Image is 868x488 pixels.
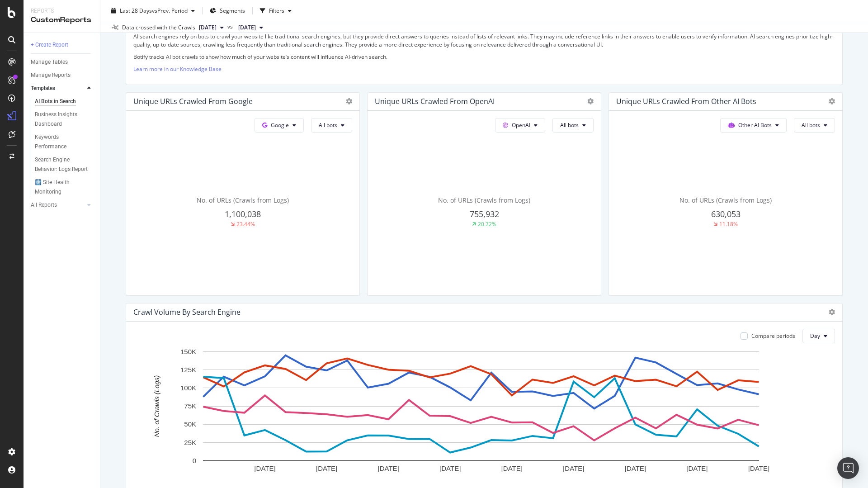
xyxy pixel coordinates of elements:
text: [DATE] [625,464,646,472]
a: Manage Reports [31,71,94,80]
p: AI search engines rely on bots to crawl your website like traditional search engines, but they pr... [133,33,835,48]
div: All Reports [31,200,57,210]
svg: A chart. [133,347,828,483]
a: Templates [31,84,85,93]
span: Other AI Bots [738,121,772,129]
span: All bots [319,121,337,129]
div: 23.44% [236,220,255,228]
a: Search Engine Behavior: Logs Report [35,155,94,174]
button: Segments [206,4,249,18]
span: 1,100,038 [225,208,261,219]
div: 20.72% [478,220,496,228]
a: Learn more in our Knowledge Base [133,65,222,73]
span: 2025 Sep. 1st [238,24,256,32]
text: 125K [180,366,196,374]
span: 630,053 [711,208,741,219]
div: Search Engine Behavior: Logs Report [35,155,88,174]
div: How AI search engines differ from traditional search enginesAI search engines rely on bots to cra... [126,2,843,85]
div: Unique URLs Crawled from OpenAI [375,97,495,106]
text: [DATE] [686,464,708,472]
div: Business Insights Dashboard [35,110,87,129]
a: All Reports [31,200,85,210]
button: [DATE] [195,22,227,33]
button: OpenAI [495,118,545,133]
span: Segments [220,7,245,14]
text: 75K [184,402,196,410]
button: Last 28 DaysvsPrev. Period [108,4,198,18]
div: Manage Reports [31,71,71,80]
span: 2025 Sep. 29th [199,24,217,32]
a: + Create Report [31,40,94,50]
p: Botify tracks AI bot crawls to show how much of your website’s content will influence AI-driven s... [133,53,835,61]
div: Unique URLs Crawled from GoogleGoogleAll botsNo. of URLs (Crawls from Logs)1,100,03823.44% [126,92,360,296]
text: 25K [184,439,196,446]
button: All bots [552,118,594,133]
a: Manage Tables [31,57,94,67]
button: Day [802,329,835,343]
text: 100K [180,384,196,392]
span: No. of URLs (Crawls from Logs) [679,196,772,204]
span: All bots [802,121,820,129]
a: Business Insights Dashboard [35,110,94,129]
div: Data crossed with the Crawls [122,24,195,32]
div: Open Intercom Messenger [837,457,859,479]
text: [DATE] [316,464,337,472]
span: OpenAI [512,121,530,129]
div: CustomReports [31,15,93,25]
div: 11.18% [719,220,738,228]
div: + Create Report [31,40,68,50]
text: [DATE] [439,464,461,472]
div: Filters [269,7,284,14]
span: All bots [560,121,579,129]
span: Day [810,332,820,340]
text: [DATE] [563,464,584,472]
a: AI Bots in Search [35,97,94,106]
a: Keywords Performance [35,133,94,152]
div: AI Bots in Search [35,97,76,106]
span: Last 28 Days [120,7,152,14]
div: Unique URLs Crawled from Other AI BotsOther AI BotsAll botsNo. of URLs (Crawls from Logs)630,0531... [609,92,843,296]
span: vs [227,23,235,31]
text: 50K [184,420,196,428]
div: 🩻 Site Health Monitoring [35,178,86,197]
button: All bots [794,118,835,133]
button: Filters [256,4,295,18]
div: Templates [31,84,55,93]
text: 150K [180,348,196,355]
button: Google [255,118,304,133]
text: [DATE] [748,464,769,472]
div: Keywords Performance [35,133,85,152]
span: No. of URLs (Crawls from Logs) [197,196,289,204]
button: All bots [311,118,352,133]
text: [DATE] [501,464,523,472]
div: Compare periods [751,332,795,340]
text: No. of Crawls (Logs) [153,375,160,437]
div: Manage Tables [31,57,68,67]
button: Other AI Bots [720,118,787,133]
button: [DATE] [235,22,267,33]
text: [DATE] [254,464,275,472]
span: No. of URLs (Crawls from Logs) [438,196,530,204]
text: 0 [193,457,196,464]
text: [DATE] [378,464,399,472]
span: vs Prev. Period [152,7,188,14]
div: Unique URLs Crawled from Google [133,97,253,106]
span: 755,932 [470,208,499,219]
div: Unique URLs Crawled from OpenAIOpenAIAll botsNo. of URLs (Crawls from Logs)755,93220.72% [367,92,601,296]
a: 🩻 Site Health Monitoring [35,178,94,197]
div: Crawl Volume By Search Engine [133,308,241,317]
div: Unique URLs Crawled from Other AI Bots [616,97,756,106]
span: Google [271,121,289,129]
div: Reports [31,7,93,15]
